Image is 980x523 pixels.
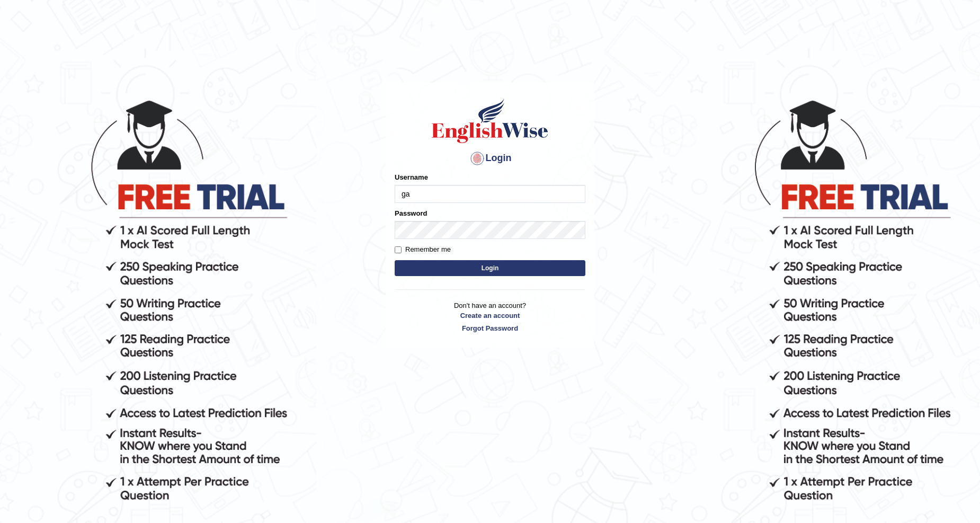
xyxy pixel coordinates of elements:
[395,244,451,255] label: Remember me
[395,246,402,253] input: Remember me
[395,150,585,167] h4: Login
[395,208,427,218] label: Password
[395,323,585,333] a: Forgot Password
[395,311,585,321] a: Create an account
[395,260,585,276] button: Login
[430,97,550,145] img: Logo of English Wise sign in for intelligent practice with AI
[395,300,585,333] p: Don't have an account?
[395,172,428,182] label: Username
